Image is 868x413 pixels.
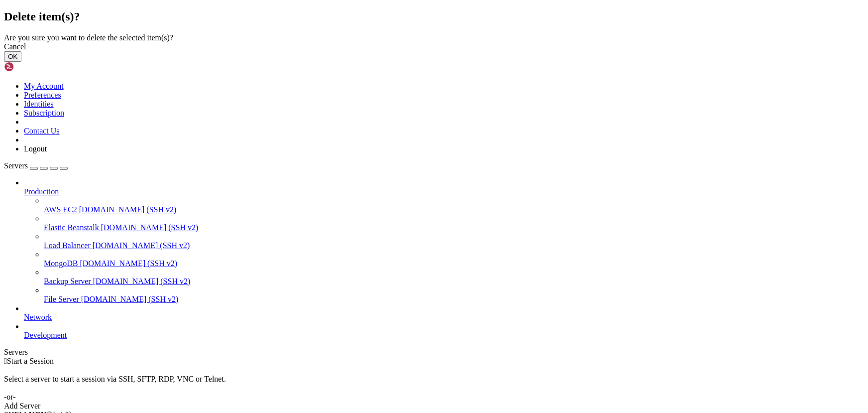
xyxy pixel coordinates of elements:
[24,331,864,340] a: Development
[80,259,177,268] span: [DOMAIN_NAME] (SSH v2)
[4,10,864,23] h2: Delete item(s)?
[4,42,864,51] div: Cancel
[24,322,864,340] li: Development
[24,144,47,153] a: Logout
[7,357,54,365] span: Start a Session
[44,205,864,214] a: AWS EC2 [DOMAIN_NAME] (SSH v2)
[81,295,179,303] span: [DOMAIN_NAME] (SSH v2)
[24,91,61,99] a: Preferences
[93,277,191,285] span: [DOMAIN_NAME] (SSH v2)
[24,109,64,117] a: Subscription
[24,313,864,322] a: Network
[44,223,99,232] span: Elastic Beanstalk
[4,348,864,357] div: Servers
[4,161,68,170] a: Servers
[4,51,21,62] button: OK
[24,313,52,321] span: Network
[24,331,67,339] span: Development
[44,205,77,214] span: AWS EC2
[93,241,190,250] span: [DOMAIN_NAME] (SSH v2)
[44,295,79,303] span: File Server
[24,187,864,196] a: Production
[24,178,864,304] li: Production
[44,241,91,250] span: Load Balancer
[79,205,177,214] span: [DOMAIN_NAME] (SSH v2)
[44,214,864,232] li: Elastic Beanstalk [DOMAIN_NAME] (SSH v2)
[44,277,91,285] span: Backup Server
[44,250,864,268] li: MongoDB [DOMAIN_NAME] (SSH v2)
[44,259,78,268] span: MongoDB
[24,304,864,322] li: Network
[4,33,864,42] div: Are you sure you want to delete the selected item(s)?
[44,268,864,286] li: Backup Server [DOMAIN_NAME] (SSH v2)
[4,366,864,402] div: Select a server to start a session via SSH, SFTP, RDP, VNC or Telnet. -or-
[24,187,59,196] span: Production
[4,161,28,170] span: Servers
[4,357,7,365] span: 
[44,277,864,286] a: Backup Server [DOMAIN_NAME] (SSH v2)
[44,196,864,214] li: AWS EC2 [DOMAIN_NAME] (SSH v2)
[4,62,61,72] img: Shellngn
[24,127,60,135] a: Contact Us
[44,232,864,250] li: Load Balancer [DOMAIN_NAME] (SSH v2)
[24,100,54,108] a: Identities
[44,223,864,232] a: Elastic Beanstalk [DOMAIN_NAME] (SSH v2)
[44,259,864,268] a: MongoDB [DOMAIN_NAME] (SSH v2)
[44,295,864,304] a: File Server [DOMAIN_NAME] (SSH v2)
[44,241,864,250] a: Load Balancer [DOMAIN_NAME] (SSH v2)
[101,223,199,232] span: [DOMAIN_NAME] (SSH v2)
[44,286,864,304] li: File Server [DOMAIN_NAME] (SSH v2)
[4,402,864,411] div: Add Server
[24,82,64,90] a: My Account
